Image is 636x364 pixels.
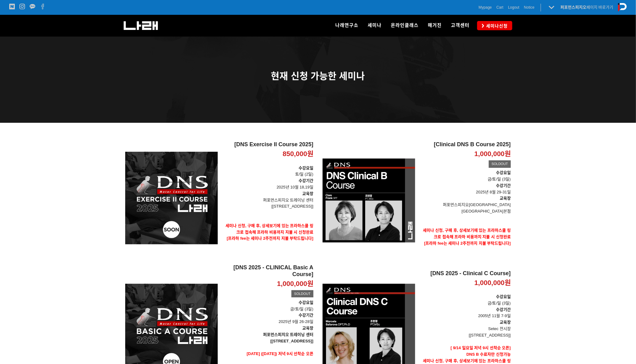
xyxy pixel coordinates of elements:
p: 1,000,000원 [474,150,511,159]
span: 매거진 [428,23,442,28]
span: [프라하 fee는 세미나 2주전까지 지불 부탁드립니다] [424,241,511,246]
strong: 수강기간 [496,307,511,312]
a: [Clinical DNS B Course 2025] 1,000,000원 SOLDOUT 수강요일금/토/일 (3일)수강기간 2025년 8월 29-31일교육장퍼포먼스피지오[GEOG... [420,141,511,259]
p: [[STREET_ADDRESS]] [420,332,511,339]
a: Cart [497,4,504,10]
strong: 수강요일 [299,300,313,305]
p: 1,000,000원 [474,279,511,287]
p: 2005년 11월 7-9일 [420,307,511,320]
p: 850,000원 [283,150,313,159]
strong: 수강기간 [299,178,313,183]
a: Logout [508,4,519,10]
p: 2025년 8월 29-31일 [420,183,511,196]
strong: 교육장 [302,326,313,330]
strong: 수강기간 [299,313,313,317]
h2: [DNS 2025 - CLINICAL Basic A Course] [222,264,313,278]
strong: [[STREET_ADDRESS]] [271,339,313,343]
a: Mypage [479,4,492,10]
a: [DNS Exercise II Course 2025] 850,000원 수강요일토/일 (2일)수강기간 2025년 10월 18,19일교육장퍼포먼스피지오 트레이닝 센터[[STREE... [222,141,313,255]
h2: [Clinical DNS B Course 2025] [420,141,511,148]
p: 퍼포먼스피지오[GEOGRAPHIC_DATA] [GEOGRAPHIC_DATA]본점 [420,202,511,215]
strong: 교육장 [500,320,511,325]
span: [DATE] ([DATE]) 저녁 9시 선착순 오픈 [247,351,313,356]
p: 1,000,000원 [277,279,313,288]
div: SOLDOUT [291,290,313,298]
span: 세미나신청 [484,23,508,29]
p: 금/토/일 (3일) [420,294,511,307]
span: 온라인클래스 [391,23,419,28]
span: 현재 신청 가능한 세미나 [271,71,365,81]
p: 퍼포먼스피지오 트레이닝 센터 [222,197,313,204]
a: Notice [524,4,535,10]
a: 퍼포먼스피지오페이지 바로가기 [560,5,613,10]
a: 나래연구소 [331,15,363,36]
p: 금/토/일 (3일) [222,300,313,312]
strong: 수강요일 [496,170,511,175]
p: Setec 전시장 [420,326,511,332]
h2: [DNS 2025 - Clinical C Course] [420,270,511,277]
strong: DNS B 수료자만 신청가능 [466,352,511,357]
strong: 수강요일 [299,166,313,170]
strong: 퍼포먼스피지오 [560,5,586,10]
div: SOLDOUT [489,160,511,168]
a: 고객센터 [446,15,474,36]
a: 세미나신청 [477,21,512,30]
span: 세미나 [368,23,382,28]
span: 고객센터 [451,23,469,28]
strong: 교육장 [500,196,511,201]
p: 2025년 9월 26-28일 [222,312,313,325]
p: [[STREET_ADDRESS]] [222,203,313,210]
strong: 퍼포먼스피지오 트레이닝 센터 [263,332,313,337]
h2: [DNS Exercise II Course 2025] [222,141,313,148]
span: 나래연구소 [335,23,358,28]
strong: 교육장 [302,191,313,196]
strong: [ 9/14 일요일 저녁 9시 선착순 오픈] [451,345,511,350]
p: 2025년 10월 18,19일 [222,178,313,191]
a: 온라인클래스 [386,15,423,36]
p: 금/토/일 (3일) [420,176,511,183]
a: 매거진 [423,15,446,36]
p: 토/일 (2일) [222,165,313,178]
strong: 세미나 신청, 구매 후, 상세보기에 있는 프라하스쿨 링크로 접속해 프라하 비용까지 지불 시 신청완료 [225,223,313,234]
strong: 수강요일 [496,294,511,299]
strong: 수강기간 [496,183,511,188]
a: 세미나 [363,15,386,36]
span: [프라하 fee는 세미나 2주전까지 지불 부탁드립니다] [227,236,313,241]
strong: 세미나 신청, 구매 후, 상세보기에 있는 프라하스쿨 링크로 접속해 프라하 비용까지 지불 시 신청완료 [423,228,511,239]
